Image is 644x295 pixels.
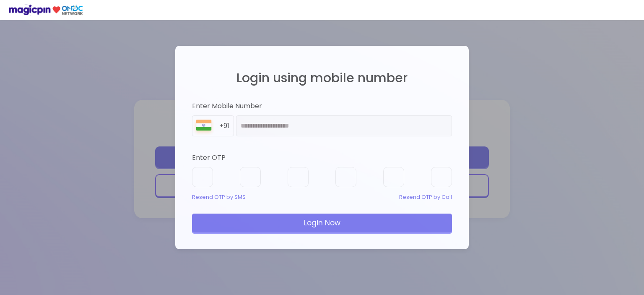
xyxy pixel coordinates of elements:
div: +91 [219,121,234,131]
div: Resend OTP by SMS [192,193,246,201]
div: Resend OTP by Call [399,193,452,201]
div: Enter Mobile Number [192,102,452,111]
img: ondc-logo-new-small.8a59708e.svg [8,4,83,16]
h2: Login using mobile number [192,71,452,85]
div: Enter OTP [192,153,452,163]
img: 8BGLRPwvQ+9ZgAAAAASUVORK5CYII= [192,118,215,136]
div: Login Now [192,214,452,232]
